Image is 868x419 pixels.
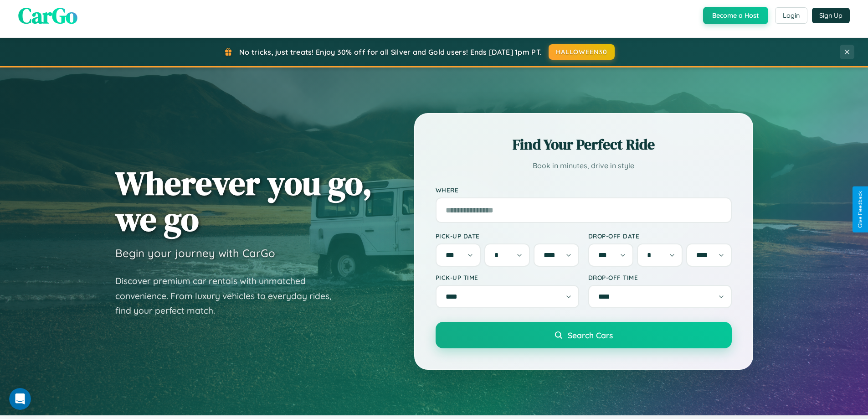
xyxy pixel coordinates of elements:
span: No tricks, just treats! Enjoy 30% off for all Silver and Gold users! Ends [DATE] 1pm PT. [239,47,542,57]
button: HALLOWEEN30 [549,44,615,60]
h1: Wherever you go, we go [115,165,372,237]
label: Pick-up Date [436,232,579,240]
button: Sign Up [812,8,850,23]
button: Login [775,7,807,24]
label: Drop-off Date [588,232,732,240]
label: Where [436,186,732,194]
div: Give Feedback [857,191,863,228]
button: Search Cars [436,322,732,348]
span: Search Cars [568,330,613,340]
span: CarGo [18,0,77,31]
h2: Find Your Perfect Ride [436,134,732,155]
h3: Begin your journey with CarGo [115,246,275,260]
label: Pick-up Time [436,274,579,281]
iframe: Intercom live chat [9,388,31,410]
p: Book in minutes, drive in style [436,159,732,172]
button: Become a Host [703,7,768,24]
p: Discover premium car rentals with unmatched convenience. From luxury vehicles to everyday rides, ... [115,274,343,318]
label: Drop-off Time [588,274,732,281]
